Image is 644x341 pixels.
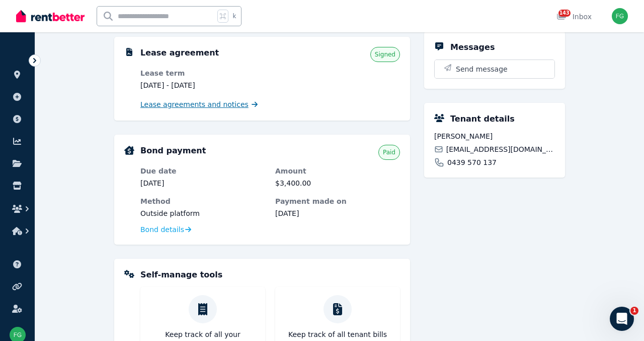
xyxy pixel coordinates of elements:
[140,99,258,109] a: Lease agreements and notices
[375,50,395,59] span: Signed
[435,60,554,78] button: Send message
[434,131,555,141] span: [PERSON_NAME]
[140,224,184,235] span: Bond details
[450,113,515,125] h5: Tenant details
[140,47,219,59] h5: Lease agreement
[140,269,222,281] h5: Self-manage tools
[140,178,265,188] dd: [DATE]
[140,224,191,235] a: Bond details
[447,157,497,167] span: 0439 570 137
[612,8,628,24] img: Franco Gugliotta
[275,166,400,176] dt: Amount
[140,166,265,176] dt: Due date
[610,307,634,331] iframe: Intercom live chat
[275,196,400,206] dt: Payment made on
[140,208,265,218] dd: Outside platform
[275,208,400,218] dd: [DATE]
[383,148,395,156] span: Paid
[140,196,265,206] dt: Method
[140,68,265,78] dt: Lease term
[446,144,555,154] span: [EMAIL_ADDRESS][DOMAIN_NAME]
[140,145,206,157] h5: Bond payment
[558,10,571,17] span: 143
[232,12,236,20] span: k
[124,146,134,155] img: Bond Details
[275,178,400,188] dd: $3,400.00
[556,12,592,22] div: Inbox
[140,99,249,109] span: Lease agreements and notices
[140,80,265,90] dd: [DATE] - [DATE]
[630,307,638,315] span: 1
[450,41,495,53] h5: Messages
[16,9,85,24] img: RentBetter
[456,64,508,74] span: Send message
